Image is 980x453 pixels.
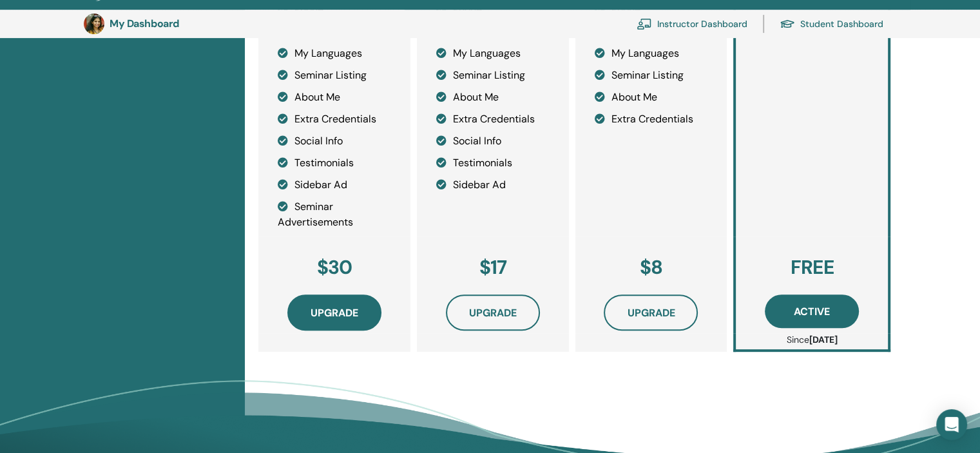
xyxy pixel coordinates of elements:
[287,294,381,331] button: Upgrade
[436,46,550,61] li: My Languages
[809,334,838,345] b: [DATE]
[436,90,550,105] li: About Me
[311,306,358,320] span: Upgrade
[436,111,550,127] li: Extra Credentials
[278,90,391,105] li: About Me
[436,68,550,83] li: Seminar Listing
[637,10,747,38] a: Instructor Dashboard
[794,305,830,318] span: Active
[755,333,869,347] p: Since
[436,133,550,149] li: Social Info
[595,46,708,61] li: My Languages
[780,10,883,38] a: Student Dashboard
[110,17,238,30] h3: My Dashboard
[278,111,391,127] li: Extra Credentials
[278,177,391,193] li: Sidebar Ad
[278,155,391,171] li: Testimonials
[278,46,391,61] li: My Languages
[595,68,708,83] li: Seminar Listing
[595,90,708,105] li: About Me
[604,294,698,331] button: Upgrade
[595,111,708,127] li: Extra Credentials
[84,14,104,34] img: default.jpg
[278,199,391,230] li: Seminar Advertisements
[278,68,391,83] li: Seminar Listing
[637,18,652,30] img: chalkboard-teacher.svg
[469,306,517,320] span: Upgrade
[436,155,550,171] li: Testimonials
[436,256,550,279] h3: $17
[595,256,708,279] h3: $8
[436,177,550,193] li: Sidebar Ad
[780,19,795,30] img: graduation-cap.svg
[278,256,391,279] h3: $30
[765,294,859,328] button: Active
[627,306,675,320] span: Upgrade
[278,133,391,149] li: Social Info
[755,256,869,279] h3: FREE
[446,294,540,331] button: Upgrade
[936,409,967,440] div: Open Intercom Messenger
